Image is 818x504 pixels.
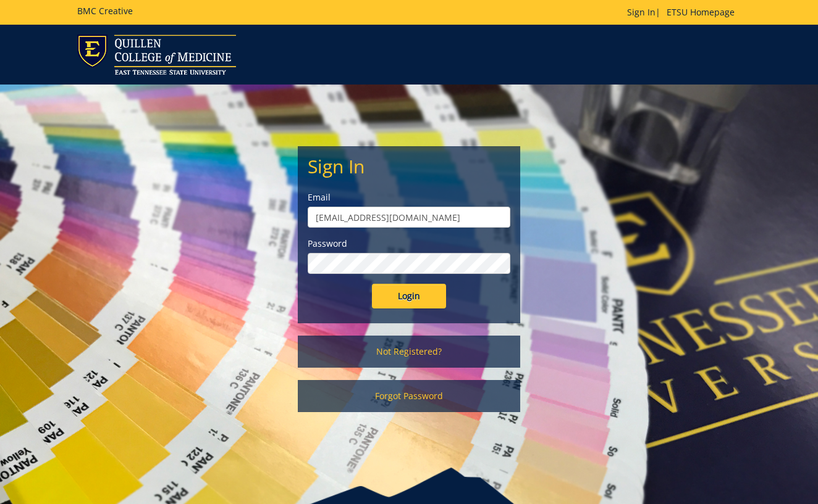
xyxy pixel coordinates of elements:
input: Login [372,284,446,308]
a: Forgot Password [298,380,520,412]
p: | [627,6,741,19]
h2: Sign In [308,156,510,176]
a: ETSU Homepage [660,6,741,18]
a: Not Registered? [298,336,520,368]
h5: BMC Creative [77,6,133,15]
img: ETSU logo [77,35,236,75]
a: Sign In [627,6,656,18]
label: Email [308,191,510,204]
label: Password [308,238,510,250]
